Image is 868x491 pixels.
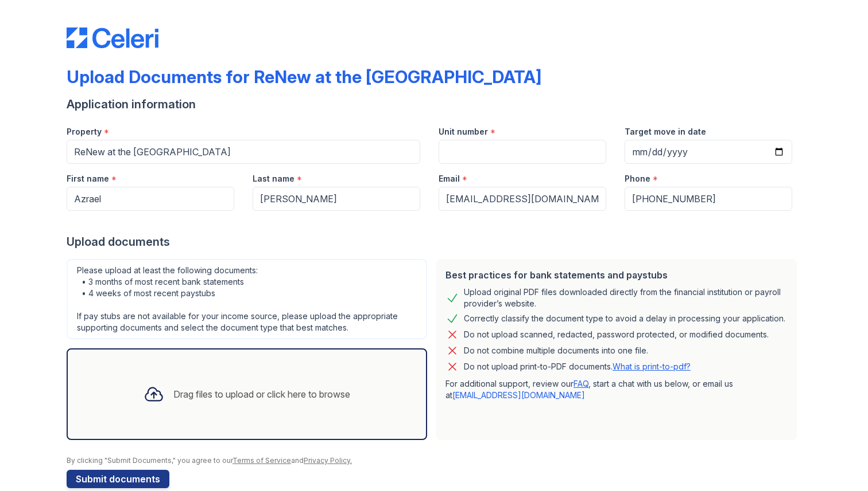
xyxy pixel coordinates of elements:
label: Last name [253,173,294,184]
button: Submit documents [67,470,169,488]
div: Upload documents [67,234,801,250]
div: Do not combine multiple documents into one file. [464,344,648,358]
div: Correctly classify the document type to avoid a delay in processing your application. [464,312,785,325]
label: Email [439,173,460,184]
label: Phone [625,173,650,184]
p: For additional support, review our , start a chat with us below, or email us at [445,378,788,401]
label: First name [67,173,109,184]
a: FAQ [573,379,588,388]
div: Application information [67,96,801,112]
a: [EMAIL_ADDRESS][DOMAIN_NAME] [452,390,585,400]
p: Do not upload print-to-PDF documents. [464,361,691,372]
div: Please upload at least the following documents: • 3 months of most recent bank statements • 4 wee... [67,259,427,339]
div: Do not upload scanned, redacted, password protected, or modified documents. [464,328,769,341]
label: Target move in date [625,126,706,138]
img: CE_Logo_Blue-a8612792a0a2168367f1c8372b55b34899dd931a85d93a1a3d3e32e68fde9ad4.png [67,28,158,48]
div: By clicking "Submit Documents," you agree to our and [67,456,801,465]
div: Drag files to upload or click here to browse [173,387,350,401]
label: Unit number [439,126,488,138]
a: Privacy Policy. [304,456,352,465]
div: Upload original PDF files downloaded directly from the financial institution or payroll provider’... [464,286,788,309]
label: Property [67,126,102,138]
div: Upload Documents for ReNew at the [GEOGRAPHIC_DATA] [67,66,541,87]
div: Best practices for bank statements and paystubs [445,268,788,282]
a: Terms of Service [232,456,291,465]
a: What is print-to-pdf? [613,362,691,371]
